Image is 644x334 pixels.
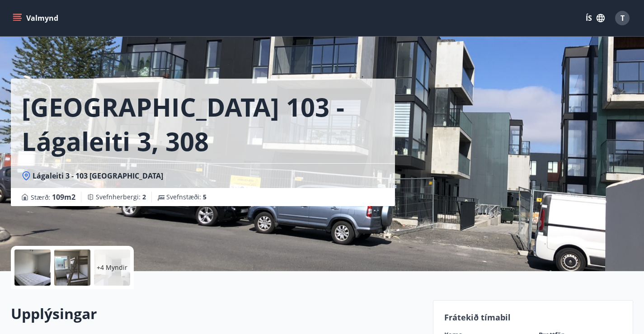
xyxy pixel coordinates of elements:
[11,10,62,26] button: menu
[31,192,75,202] span: Stærð :
[22,89,384,158] h1: [GEOGRAPHIC_DATA] 103 - Lágaleiti 3, 308
[33,171,163,181] span: Lágaleiti 3 - 103 [GEOGRAPHIC_DATA]
[11,304,422,324] h2: Upplýsingar
[620,13,625,23] span: T
[52,192,75,202] span: 109 m2
[166,193,207,202] span: Svefnstæði :
[444,311,622,323] p: Frátekið tímabil
[203,193,207,201] span: 5
[611,7,633,29] button: T
[97,263,127,272] p: +4 Myndir
[581,10,610,26] button: ÍS
[142,193,146,201] span: 2
[96,193,146,202] span: Svefnherbergi :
